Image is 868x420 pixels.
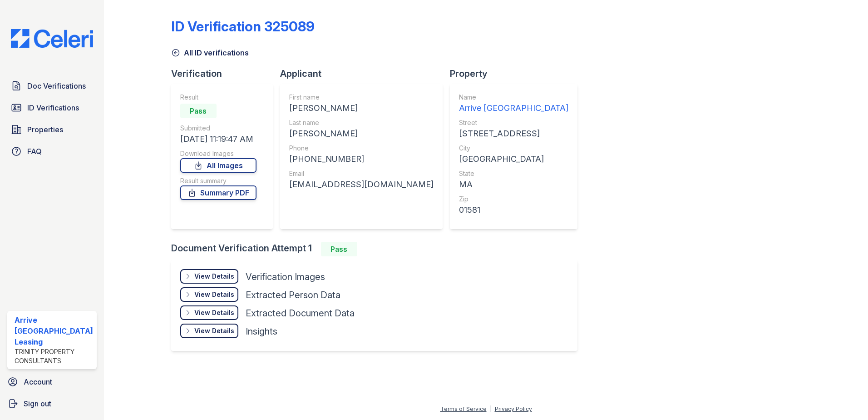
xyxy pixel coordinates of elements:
[490,405,492,412] div: |
[180,93,256,102] div: Result
[459,195,568,204] div: Zip
[289,144,434,153] div: Phone
[7,77,97,95] a: Doc Verifications
[194,290,234,299] div: View Details
[289,93,434,102] div: First name
[495,405,532,412] a: Privacy Policy
[180,185,256,200] a: Summary PDF
[459,93,568,115] a: Name Arrive [GEOGRAPHIC_DATA]
[194,326,234,335] div: View Details
[180,124,256,133] div: Submitted
[27,102,79,113] span: ID Verifications
[171,18,315,35] div: ID Verification 325089
[289,102,434,115] div: [PERSON_NAME]
[289,178,434,191] div: [EMAIL_ADDRESS][DOMAIN_NAME]
[459,93,568,102] div: Name
[440,405,487,412] a: Terms of Service
[246,325,277,338] div: Insights
[15,347,93,365] div: Trinity Property Consultants
[171,67,280,80] div: Verification
[459,127,568,140] div: [STREET_ADDRESS]
[4,373,100,391] a: Account
[7,142,97,160] a: FAQ
[459,144,568,153] div: City
[246,270,325,283] div: Verification Images
[171,242,585,256] div: Document Verification Attempt 1
[289,118,434,127] div: Last name
[289,153,434,165] div: [PHONE_NUMBER]
[459,204,568,216] div: 01581
[459,169,568,178] div: State
[24,398,51,409] span: Sign out
[27,146,42,157] span: FAQ
[289,127,434,140] div: [PERSON_NAME]
[459,102,568,115] div: Arrive [GEOGRAPHIC_DATA]
[27,80,86,91] span: Doc Verifications
[171,47,249,58] a: All ID verifications
[180,176,256,185] div: Result summary
[180,133,256,145] div: [DATE] 11:19:47 AM
[7,99,97,117] a: ID Verifications
[321,242,357,256] div: Pass
[4,29,100,48] img: CE_Logo_Blue-a8612792a0a2168367f1c8372b55b34899dd931a85d93a1a3d3e32e68fde9ad4.png
[459,118,568,127] div: Street
[7,120,97,139] a: Properties
[24,376,52,387] span: Account
[459,153,568,165] div: [GEOGRAPHIC_DATA]
[246,307,355,320] div: Extracted Document Data
[15,315,93,347] div: Arrive [GEOGRAPHIC_DATA] Leasing
[450,67,585,80] div: Property
[459,178,568,191] div: MA
[180,149,256,158] div: Download Images
[194,308,234,317] div: View Details
[4,395,100,413] a: Sign out
[289,169,434,178] div: Email
[180,104,217,118] div: Pass
[27,124,63,135] span: Properties
[246,289,340,301] div: Extracted Person Data
[180,158,256,173] a: All Images
[194,272,234,281] div: View Details
[280,67,450,80] div: Applicant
